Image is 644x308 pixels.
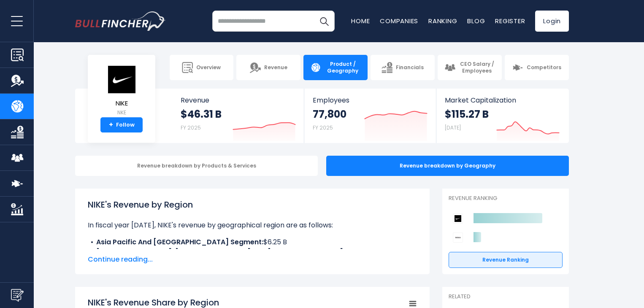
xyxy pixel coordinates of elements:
a: Companies [380,16,418,25]
small: NKE [107,109,136,116]
a: Go to homepage [75,11,166,31]
span: Revenue [181,96,296,104]
span: Market Capitalization [445,96,560,104]
a: Employees 77,800 FY 2025 [304,89,436,143]
a: Revenue $46.31 B FY 2025 [172,89,304,143]
button: Search [314,11,335,32]
small: FY 2025 [181,124,201,131]
a: Register [495,16,525,25]
p: Related [449,293,563,300]
img: Deckers Outdoor Corporation competitors logo [453,232,463,243]
div: Revenue breakdown by Geography [326,156,569,176]
span: Employees [313,96,427,104]
span: Competitors [527,64,561,71]
a: Ranking [428,16,457,25]
span: Overview [196,64,221,71]
li: $6.25 B [88,237,417,247]
h1: NIKE's Revenue by Region [88,198,417,211]
span: Continue reading... [88,254,417,265]
a: Revenue [236,55,300,80]
a: CEO Salary / Employees [438,55,502,80]
a: Product / Geography [303,55,368,80]
span: CEO Salary / Employees [459,61,495,74]
a: Market Capitalization $115.27 B [DATE] [436,89,568,143]
a: Login [535,11,569,32]
strong: $115.27 B [445,108,489,121]
small: [DATE] [445,124,461,131]
small: FY 2025 [313,124,333,131]
a: Overview [170,55,234,80]
strong: + [109,121,113,129]
a: Revenue Ranking [449,252,563,268]
span: Financials [396,64,424,71]
a: Home [351,16,370,25]
span: Revenue [264,64,287,71]
a: NIKE NKE [106,65,137,118]
img: NIKE competitors logo [453,213,463,224]
p: Revenue Ranking [449,195,563,202]
a: +Follow [100,117,143,132]
span: NIKE [107,100,136,107]
a: Competitors [505,55,569,80]
b: Asia Pacific And [GEOGRAPHIC_DATA] Segment: [96,237,263,247]
p: In fiscal year [DATE], NIKE's revenue by geographical region are as follows: [88,220,417,230]
strong: 77,800 [313,108,346,121]
div: Revenue breakdown by Products & Services [75,156,318,176]
li: $12.26 B [88,247,417,257]
span: Product / Geography [325,61,361,74]
strong: $46.31 B [181,108,222,121]
a: Financials [371,55,435,80]
img: bullfincher logo [75,11,166,31]
a: Blog [467,16,485,25]
b: [GEOGRAPHIC_DATA], [GEOGRAPHIC_DATA] And [GEOGRAPHIC_DATA] Segment: [96,247,378,257]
